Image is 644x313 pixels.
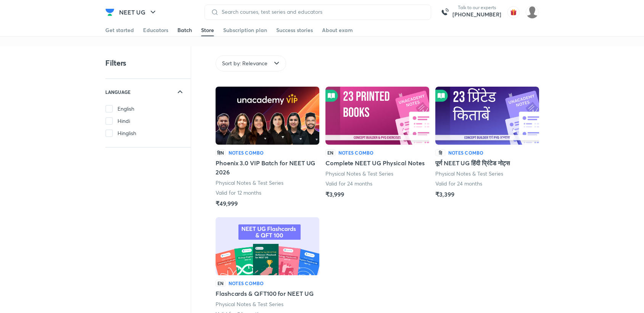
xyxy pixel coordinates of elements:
[216,217,319,275] img: Batch Thumbnail
[435,170,504,177] p: Physical Notes & Test Series
[143,26,168,34] div: Educators
[322,26,353,34] div: About exam
[216,189,261,197] p: Valid for 12 months
[216,280,225,287] p: EN
[229,149,264,156] h6: Notes Combo
[105,26,134,34] div: Get started
[452,11,501,18] a: [PHONE_NUMBER]
[223,26,267,34] div: Subscription plan
[216,179,284,187] p: Physical Notes & Test Series
[105,8,114,17] img: Company Logo
[435,180,482,187] p: Valid for 24 months
[325,180,372,187] p: Valid for 24 months
[216,199,237,208] h5: ₹49,999
[325,170,394,177] p: Physical Notes & Test Series
[118,117,130,125] span: Hindi
[201,26,214,34] div: Store
[325,149,335,156] p: EN
[322,24,353,36] a: About exam
[177,26,192,34] div: Batch
[526,6,539,19] img: Payal
[216,300,284,308] p: Physical Notes & Test Series
[276,26,313,34] div: Success stories
[223,24,267,36] a: Subscription plan
[216,158,319,177] h5: Phoenix 3.0 VIP Batch for NEET UG 2026
[435,158,510,168] h5: पूर्ण NEET UG हिंदी प्रिंटेड नोट्स
[437,5,452,20] img: call-us
[219,9,425,15] input: Search courses, test series and educators
[222,60,267,67] span: Sort by: Relevance
[325,190,344,199] h5: ₹3,999
[229,280,264,287] h6: Notes Combo
[507,6,520,18] img: avatar
[448,149,484,156] h6: Notes Combo
[435,149,445,156] p: हि
[114,5,162,20] button: NEET UG
[276,24,313,36] a: Success stories
[216,149,225,156] p: हिN
[118,129,136,137] span: Hinglish
[435,87,539,145] img: Batch Thumbnail
[143,24,168,36] a: Educators
[201,24,214,36] a: Store
[177,24,192,36] a: Batch
[338,149,374,156] h6: Notes Combo
[105,24,134,36] a: Get started
[105,58,126,68] h4: Filters
[216,289,314,298] h5: Flashcards & QFT100 for NEET UG
[452,5,501,11] p: Talk to our experts
[435,190,454,199] h5: ₹3,399
[216,87,319,145] img: Batch Thumbnail
[105,88,130,96] h6: LANGUAGE
[325,158,425,168] h5: Complete NEET UG Physical Notes
[325,87,429,145] img: Batch Thumbnail
[118,105,134,113] span: English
